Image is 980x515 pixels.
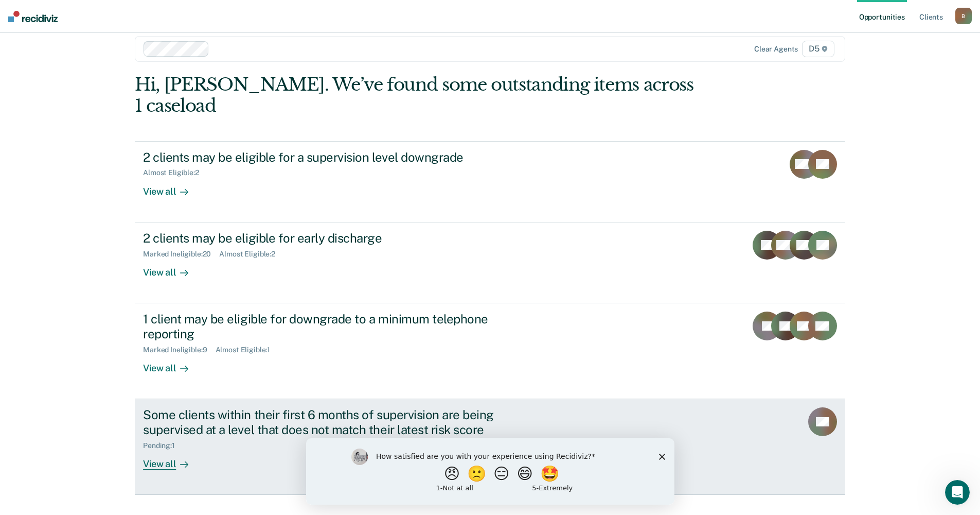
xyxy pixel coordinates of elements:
[143,177,201,197] div: View all
[143,450,201,470] div: View all
[135,141,845,222] a: 2 clients may be eligible for a supervision level downgradeAlmost Eligible:2View all
[8,11,58,22] img: Recidiviz
[802,41,834,57] span: D5
[955,8,972,24] button: B
[135,399,845,495] a: Some clients within their first 6 months of supervision are being supervised at a level that does...
[143,346,215,354] div: Marked Ineligible : 9
[219,250,283,259] div: Almost Eligible : 2
[143,231,504,246] div: 2 clients may be eligible for early discharge
[143,150,504,165] div: 2 clients may be eligible for a supervision level downgrade
[945,480,970,505] iframe: Intercom live chat
[754,45,798,54] div: Clear agents
[143,312,504,341] div: 1 client may be eligible for downgrade to a minimum telephone reporting
[306,438,674,505] iframe: Survey by Kim from Recidiviz
[135,74,703,116] div: Hi, [PERSON_NAME]. We’ve found some outstanding items across 1 caseload
[143,441,183,450] div: Pending : 1
[135,303,845,399] a: 1 client may be eligible for downgrade to a minimum telephone reportingMarked Ineligible:9Almost ...
[143,250,219,259] div: Marked Ineligible : 20
[143,168,207,177] div: Almost Eligible : 2
[135,222,845,303] a: 2 clients may be eligible for early dischargeMarked Ineligible:20Almost Eligible:2View all
[143,407,504,437] div: Some clients within their first 6 months of supervision are being supervised at a level that does...
[216,346,279,354] div: Almost Eligible : 1
[143,258,201,278] div: View all
[143,354,201,374] div: View all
